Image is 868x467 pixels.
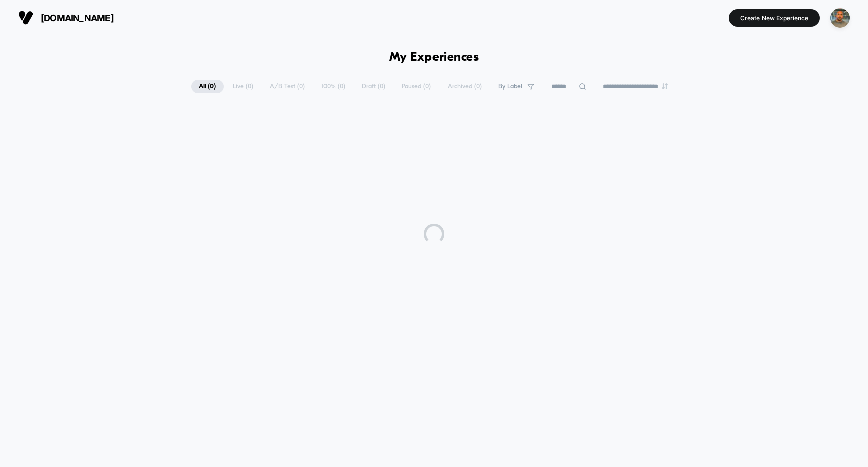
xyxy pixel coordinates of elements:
button: [DOMAIN_NAME] [15,10,117,26]
span: [DOMAIN_NAME] [41,13,114,23]
img: Visually logo [18,10,33,25]
img: end [662,83,668,89]
span: All ( 0 ) [191,80,224,93]
h1: My Experiences [389,50,479,65]
img: ppic [830,8,850,28]
button: ppic [827,8,853,28]
button: Create New Experience [729,9,820,27]
span: By Label [498,83,522,90]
